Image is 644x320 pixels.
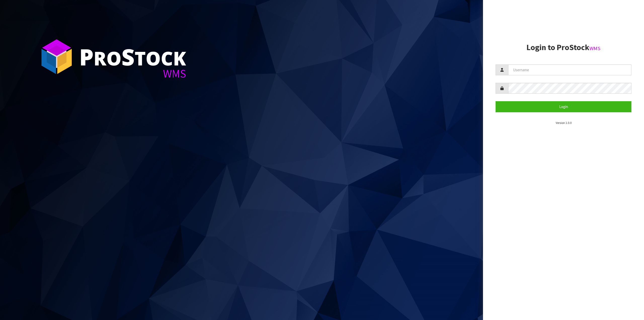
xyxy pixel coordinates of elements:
small: Version 1.0.0 [556,121,572,125]
input: Username [508,64,631,75]
span: P [79,41,94,72]
div: ro tock [79,45,186,68]
img: ProStock Cube [38,38,75,76]
button: Login [496,101,631,112]
div: WMS [79,68,186,79]
span: S [122,41,135,72]
small: WMS [589,45,600,52]
h2: Login to ProStock [496,43,631,52]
